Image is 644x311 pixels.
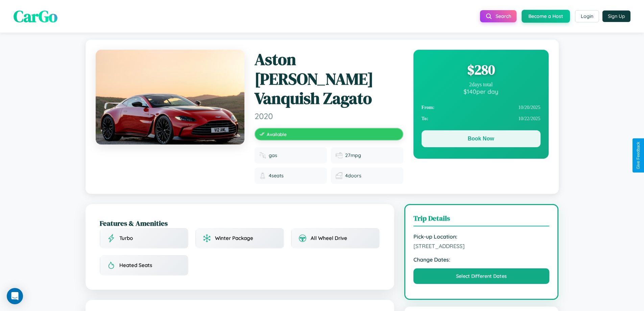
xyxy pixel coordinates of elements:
button: Login [575,10,599,22]
strong: To: [422,116,428,121]
span: All Wheel Drive [311,235,347,241]
strong: Pick-up Location: [413,233,550,240]
h2: Features & Amenities [100,218,380,228]
div: Open Intercom Messenger [7,288,23,304]
span: 27 mpg [345,152,361,158]
span: Available [267,131,287,137]
span: 2020 [255,111,403,121]
button: Book Now [422,130,541,147]
span: Search [496,13,511,19]
img: Seats [259,172,266,179]
span: gas [269,152,277,158]
div: $ 140 per day [422,88,541,95]
div: $ 280 [422,61,541,79]
img: Fuel type [259,152,266,159]
div: 2 days total [422,82,541,88]
div: 10 / 22 / 2025 [422,113,541,124]
span: 4 doors [345,173,361,179]
button: Become a Host [522,10,570,23]
h3: Trip Details [413,213,550,226]
span: CarGo [14,5,57,27]
span: Winter Package [215,235,253,241]
span: [STREET_ADDRESS] [413,243,550,249]
div: Give Feedback [636,142,641,169]
div: 10 / 20 / 2025 [422,102,541,113]
img: Fuel efficiency [336,152,342,159]
button: Search [480,10,517,22]
span: Heated Seats [119,262,152,268]
strong: From: [422,105,435,110]
img: Doors [336,172,342,179]
strong: Change Dates: [413,256,550,263]
button: Sign Up [602,10,630,22]
img: Aston Martin Vanquish Zagato 2020 [96,50,244,145]
span: Turbo [119,235,133,241]
button: Select Different Dates [413,268,550,284]
span: 4 seats [269,173,284,179]
h1: Aston [PERSON_NAME] Vanquish Zagato [255,50,403,108]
